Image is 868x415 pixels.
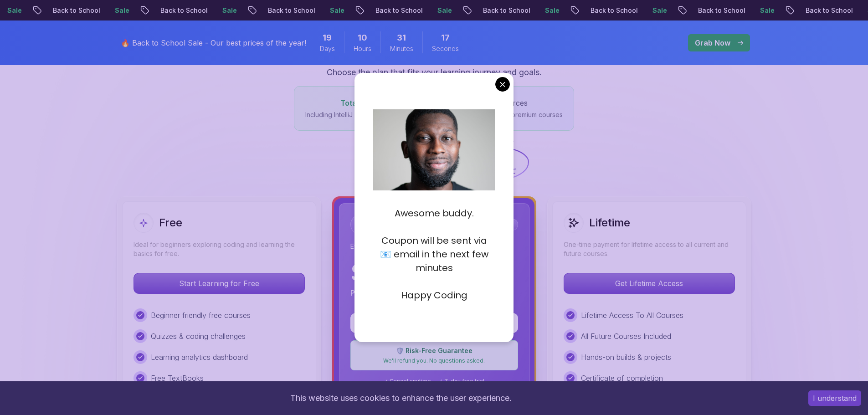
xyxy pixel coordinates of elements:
span: Minutes [390,44,413,53]
p: Sale [214,6,243,15]
p: Paid Yearly [350,287,387,298]
p: Grab Now [695,37,730,48]
a: Start My Free Trial [350,318,518,328]
span: ✓ 7-day free trial [438,378,484,385]
button: Accept cookies [808,390,861,406]
span: 10 Hours [358,31,367,44]
h2: Free [159,215,182,230]
p: 🛡️ Risk-Free Guarantee [356,346,512,355]
span: ✓ Cancel anytime [384,378,431,385]
p: Choose the plan that fits your learning journey and goals. [327,66,542,79]
p: Back to School [260,6,322,15]
p: Quizzes & coding challenges [151,331,246,342]
p: Beginner friendly free courses [151,310,251,321]
p: Sale [752,6,781,15]
div: This website uses cookies to enhance the user experience. [7,388,795,408]
p: Sale [644,6,673,15]
p: Sale [429,6,458,15]
p: 🔥 Back to School Sale - Our best prices of the year! [121,37,306,48]
button: Start My Free Trial [350,313,518,333]
p: Lifetime Access To All Courses [581,310,683,321]
span: Total Value: $3,000+ [340,98,416,108]
p: Sale [107,6,136,15]
p: Including IntelliJ IDEA Ultimate ($1,034.24), exclusive textbooks, and premium courses [305,110,563,119]
p: Certificate of completion [581,373,663,384]
p: Hands-on builds & projects [581,352,671,363]
button: Start Learning for Free [134,273,305,294]
p: Sale [322,6,351,15]
p: in courses, tools, and resources [305,97,563,108]
span: 17 Seconds [441,31,450,44]
button: Get Lifetime Access [564,273,735,294]
span: 19 Days [323,31,332,44]
p: Sale [537,6,566,15]
span: Days [320,44,335,53]
p: Back to School [45,6,107,15]
p: All Future Courses Included [581,331,671,342]
a: Start Learning for Free [134,279,305,288]
p: Start Learning for Free [134,273,304,293]
p: Back to School [152,6,214,15]
p: Back to School [582,6,644,15]
p: Get Lifetime Access [564,273,734,293]
p: Back to School [690,6,752,15]
span: 31 Minutes [397,31,406,44]
p: Back to School [797,6,859,15]
p: Ideal for beginners exploring coding and learning the basics for free. [134,240,305,258]
p: Free TextBooks [151,373,204,384]
p: Learning analytics dashboard [151,352,248,363]
h2: Lifetime [589,215,630,230]
p: One-time payment for lifetime access to all current and future courses. [564,240,735,258]
span: Hours [354,44,371,53]
p: Back to School [475,6,537,15]
p: Everything in Free, plus [350,242,518,251]
p: $ 19.97 / Month [350,262,500,284]
p: We'll refund you. No questions asked. [356,357,512,364]
a: Get Lifetime Access [564,279,735,288]
p: Back to School [367,6,429,15]
span: Seconds [432,44,459,53]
